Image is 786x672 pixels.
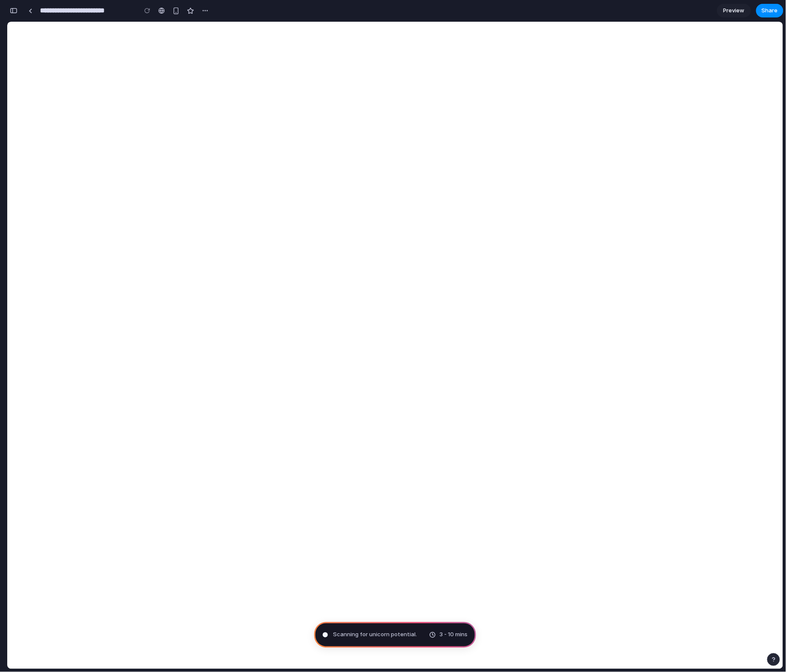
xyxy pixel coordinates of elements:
a: Preview [717,4,751,17]
span: Scanning for unicorn potential . [333,631,417,639]
button: Share [756,4,783,17]
span: Preview [723,6,745,15]
span: Share [762,6,778,15]
span: 3 - 10 mins [439,631,468,639]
